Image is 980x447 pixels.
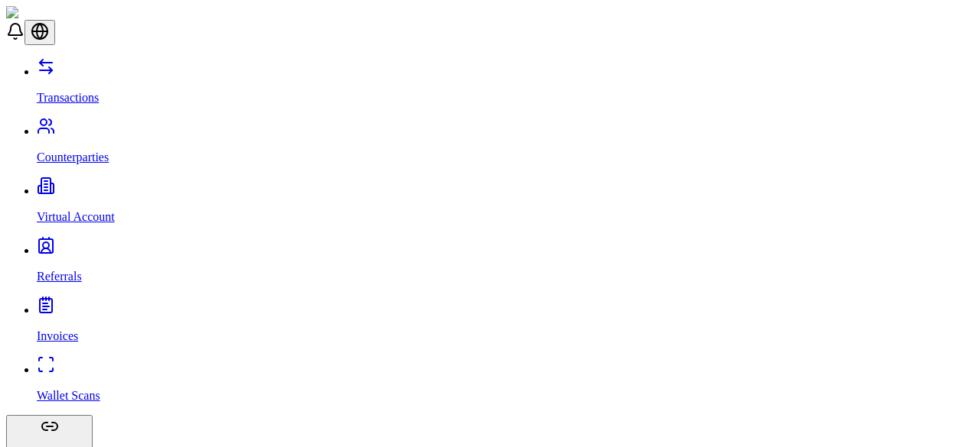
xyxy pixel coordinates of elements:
[37,210,974,224] p: Virtual Account
[37,65,974,105] a: Transactions
[37,151,974,164] p: Counterparties
[37,184,974,224] a: Virtual Account
[37,91,974,105] p: Transactions
[37,389,974,403] p: Wallet Scans
[37,303,974,343] a: Invoices
[6,6,97,20] img: ShieldPay Logo
[37,125,974,164] a: Counterparties
[37,363,974,403] a: Wallet Scans
[37,244,974,283] a: Referrals
[37,270,974,283] p: Referrals
[37,329,974,343] p: Invoices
